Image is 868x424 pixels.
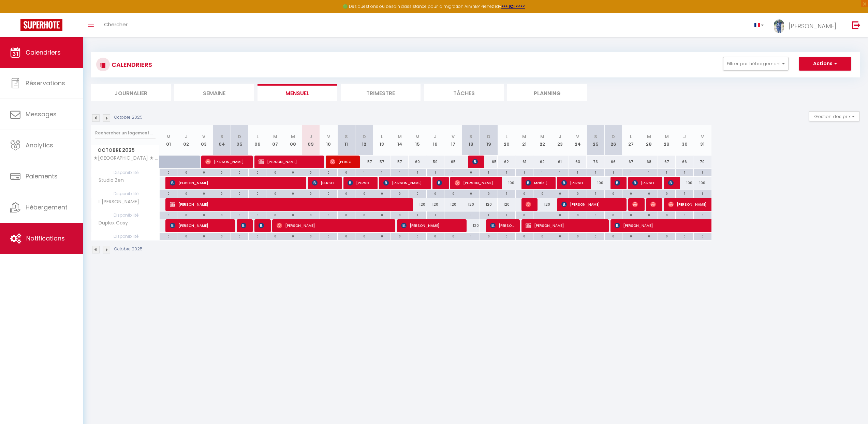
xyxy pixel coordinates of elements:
[533,156,551,168] div: 62
[650,198,656,211] span: [PERSON_NAME]
[26,172,58,180] span: Paiements
[462,125,480,156] th: 18
[273,133,277,140] abbr: M
[561,176,585,189] span: [PERSON_NAME] [EMAIL_ADDRESS][DOMAIN_NAME]
[498,177,515,189] div: 100
[160,211,177,218] div: 0
[320,233,337,239] div: 0
[668,198,715,211] span: [PERSON_NAME]
[576,133,579,140] abbr: V
[551,125,569,156] th: 23
[587,233,604,239] div: 0
[166,133,171,140] abbr: M
[498,169,515,175] div: 1
[256,133,259,140] abbr: L
[462,190,480,196] div: 0
[551,190,569,196] div: 0
[526,219,602,232] span: [PERSON_NAME]
[693,156,711,168] div: 70
[391,125,409,156] th: 14
[444,125,462,156] th: 17
[320,211,337,218] div: 0
[177,190,195,196] div: 0
[231,211,248,218] div: 0
[569,211,586,218] div: 0
[355,156,373,168] div: 57
[355,169,373,175] div: 1
[302,169,320,175] div: 0
[391,211,408,218] div: 0
[231,169,248,175] div: 0
[95,127,156,139] input: Rechercher un logement...
[640,156,658,168] div: 68
[551,233,569,239] div: 0
[640,125,658,156] th: 28
[472,155,478,168] span: [PERSON_NAME]
[605,169,622,175] div: 1
[409,233,426,239] div: 0
[587,177,604,189] div: 100
[676,156,693,168] div: 66
[338,190,355,196] div: 0
[444,211,462,218] div: 1
[177,125,195,156] th: 02
[202,133,205,140] abbr: V
[345,133,348,140] abbr: S
[284,233,301,239] div: 0
[569,233,586,239] div: 0
[723,57,789,71] button: Filtrer par hébergement
[284,190,301,196] div: 0
[177,169,195,175] div: 0
[480,211,497,218] div: 1
[507,84,587,101] li: Planning
[693,125,711,156] th: 31
[205,155,247,168] span: [PERSON_NAME] [PERSON_NAME]
[561,198,620,211] span: [PERSON_NAME]
[693,177,711,189] div: 100
[559,133,561,140] abbr: J
[266,169,284,175] div: 0
[569,190,586,196] div: 0
[515,156,533,168] div: 61
[694,169,711,175] div: 1
[26,110,57,118] span: Messages
[401,219,460,232] span: [PERSON_NAME]
[355,125,373,156] th: 12
[104,21,128,28] span: Chercher
[452,133,455,140] abbr: V
[383,176,425,189] span: [PERSON_NAME] [EMAIL_ADDRESS][DOMAIN_NAME]
[259,219,264,232] span: [PERSON_NAME]
[522,133,526,140] abbr: M
[195,190,212,196] div: 0
[302,190,320,196] div: 0
[177,233,195,239] div: 0
[658,156,676,168] div: 67
[622,190,640,196] div: 0
[195,125,213,156] th: 03
[444,198,462,211] div: 120
[266,125,284,156] th: 07
[91,145,159,155] span: Octobre 2025
[647,133,651,140] abbr: M
[480,190,497,196] div: 0
[241,219,247,232] span: [PERSON_NAME]
[640,169,658,175] div: 1
[632,198,638,211] span: [PERSON_NAME]
[231,190,248,196] div: 0
[587,125,604,156] th: 25
[622,211,640,218] div: 0
[213,211,231,218] div: 0
[26,79,65,87] span: Réservations
[462,211,480,218] div: 1
[266,211,284,218] div: 0
[302,125,320,156] th: 09
[398,133,402,140] abbr: M
[540,133,544,140] abbr: M
[415,133,420,140] abbr: M
[676,190,693,196] div: 1
[277,219,389,232] span: [PERSON_NAME]
[694,233,711,239] div: 0
[809,111,860,121] button: Gestion des prix
[231,233,248,239] div: 0
[676,169,693,175] div: 1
